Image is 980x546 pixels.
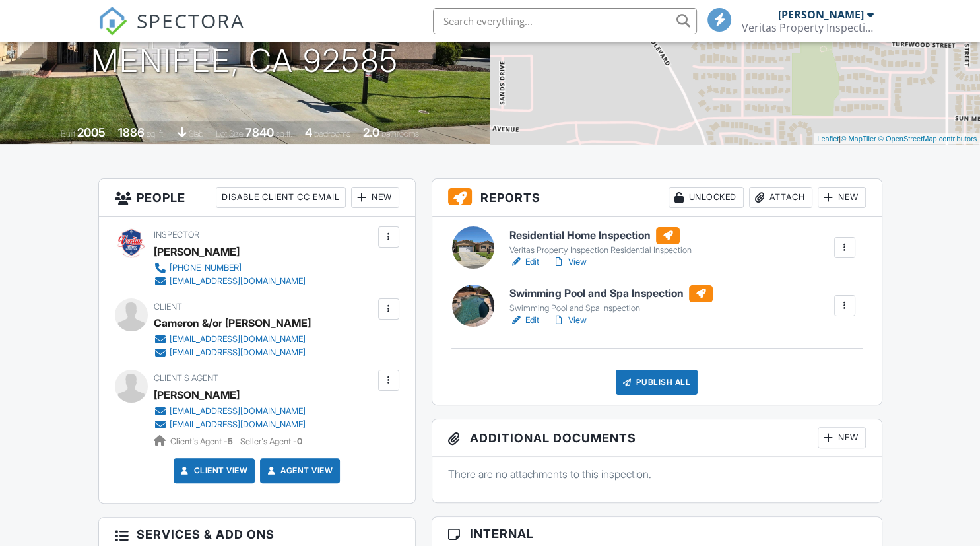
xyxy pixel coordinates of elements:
[228,436,233,446] strong: 5
[509,245,692,256] div: Veritas Property Inspection Residential Inspection
[178,464,248,477] a: Client View
[154,261,306,275] a: [PHONE_NUMBER]
[240,436,302,446] span: Seller's Agent -
[509,256,539,269] a: Edit
[154,373,218,383] span: Client's Agent
[818,187,866,208] div: New
[814,133,980,145] div: |
[878,135,977,143] a: © OpenStreetMap contributors
[154,302,182,312] span: Client
[170,347,306,358] div: [EMAIL_ADDRESS][DOMAIN_NAME]
[91,9,399,79] h1: [STREET_ADDRESS] Menifee, CA 92585
[433,8,697,34] input: Search everything...
[154,333,306,346] a: [EMAIL_ADDRESS][DOMAIN_NAME]
[99,179,415,217] h3: People
[170,276,306,287] div: [EMAIL_ADDRESS][DOMAIN_NAME]
[154,346,306,359] a: [EMAIL_ADDRESS][DOMAIN_NAME]
[154,405,306,418] a: [EMAIL_ADDRESS][DOMAIN_NAME]
[245,125,274,139] div: 7840
[297,436,302,446] strong: 0
[154,230,199,240] span: Inspector
[432,179,882,217] h3: Reports
[61,129,75,139] span: Built
[509,303,713,314] div: Swimming Pool and Spa Inspection
[509,314,539,327] a: Edit
[154,418,306,431] a: [EMAIL_ADDRESS][DOMAIN_NAME]
[381,129,419,139] span: bathrooms
[216,187,346,208] div: Disable Client CC Email
[147,129,165,139] span: sq. ft.
[314,129,350,139] span: bedrooms
[170,263,242,273] div: [PHONE_NUMBER]
[154,313,311,333] div: Cameron &/or [PERSON_NAME]
[154,385,240,405] a: [PERSON_NAME]
[448,467,866,481] p: There are no attachments to this inspection.
[351,187,399,208] div: New
[305,125,312,139] div: 4
[137,7,245,34] span: SPECTORA
[509,227,692,256] a: Residential Home Inspection Veritas Property Inspection Residential Inspection
[742,21,874,34] div: Veritas Property Inspection
[265,464,333,477] a: Agent View
[363,125,379,139] div: 2.0
[616,370,698,395] div: Publish All
[98,7,127,36] img: The Best Home Inspection Software - Spectora
[118,125,145,139] div: 1886
[818,427,866,448] div: New
[778,8,864,21] div: [PERSON_NAME]
[552,314,587,327] a: View
[432,419,882,457] h3: Additional Documents
[509,227,692,244] h6: Residential Home Inspection
[154,242,240,261] div: [PERSON_NAME]
[669,187,744,208] div: Unlocked
[170,334,306,345] div: [EMAIL_ADDRESS][DOMAIN_NAME]
[189,129,203,139] span: slab
[841,135,876,143] a: © MapTiler
[817,135,839,143] a: Leaflet
[749,187,812,208] div: Attach
[77,125,106,139] div: 2005
[216,129,244,139] span: Lot Size
[170,406,306,417] div: [EMAIL_ADDRESS][DOMAIN_NAME]
[170,436,235,446] span: Client's Agent -
[170,419,306,430] div: [EMAIL_ADDRESS][DOMAIN_NAME]
[276,129,292,139] span: sq.ft.
[154,275,306,288] a: [EMAIL_ADDRESS][DOMAIN_NAME]
[509,285,713,314] a: Swimming Pool and Spa Inspection Swimming Pool and Spa Inspection
[552,256,587,269] a: View
[98,18,245,46] a: SPECTORA
[509,285,713,302] h6: Swimming Pool and Spa Inspection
